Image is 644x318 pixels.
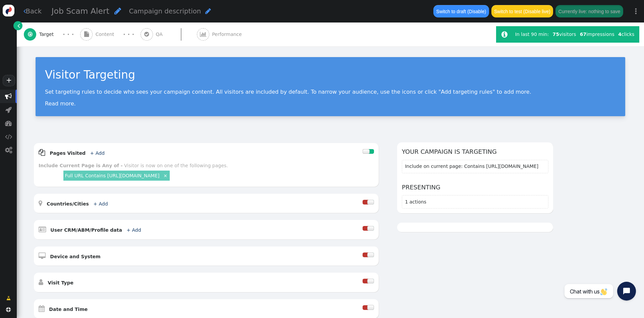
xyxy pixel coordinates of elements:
[24,22,80,46] a:  Target · · ·
[2,292,15,304] a: 
[93,201,108,207] a: + Add
[126,227,141,233] a: + Add
[5,120,12,127] span: 
[50,254,100,259] b: Device and System
[63,30,74,39] div: · · ·
[402,160,548,173] section: Include on current page: Contains [URL][DOMAIN_NAME]
[45,100,76,107] a: Read more.
[39,201,119,207] a:  Countries/Cities + Add
[580,32,586,37] b: 67
[65,173,159,178] a: Full URL Contains [URL][DOMAIN_NAME]
[200,32,206,37] span: 
[405,199,426,205] span: 1 actions
[39,305,45,312] span: 
[162,172,168,178] a: ×
[47,201,89,207] b: Countries/Cities
[96,31,117,38] span: Content
[156,31,165,38] span: QA
[50,227,122,233] b: User CRM/ABM/Profile data
[39,280,84,285] a:  Visit Type
[13,21,22,30] a: 
[28,32,33,37] span: 
[123,30,134,39] div: · · ·
[39,253,46,259] span: 
[39,200,42,207] span: 
[5,93,12,100] span: 
[39,150,115,156] a:  Pages Visited + Add
[555,5,623,17] button: Currently live: nothing to save
[80,22,141,46] a:  Content · · ·
[3,75,15,86] a: +
[618,32,634,37] span: clicks
[628,1,644,21] a: ⋮
[52,6,109,16] span: Job Scam Alert
[45,89,616,95] p: Set targeting rules to decide who sees your campaign content. All visitors are included by defaul...
[551,31,578,38] div: visitors
[197,22,257,46] a:  Performance
[5,133,12,140] span: 
[39,254,111,259] a:  Device and System
[39,149,45,156] span: 
[48,280,73,285] b: Visit Type
[45,66,616,83] div: Visitor Targeting
[39,227,152,233] a:  User CRM/ABM/Profile data + Add
[433,5,489,17] button: Switch to draft (Disable)
[141,22,197,46] a:  QA
[402,147,548,156] h6: Your campaign is targeting
[50,150,86,156] b: Pages Visited
[501,31,507,38] span: 
[114,7,121,15] span: 
[5,106,12,113] span: 
[3,5,14,16] img: logo-icon.svg
[39,307,99,312] a:  Date and Time
[49,307,88,312] b: Date and Time
[23,8,26,14] span: 
[402,183,548,192] h6: Presenting
[212,31,245,38] span: Performance
[129,7,201,15] span: Campaign description
[90,150,105,156] a: + Add
[23,6,42,16] a: Back
[84,32,89,37] span: 
[6,295,11,302] span: 
[39,31,57,38] span: Target
[618,32,622,37] b: 4
[17,22,20,29] span: 
[515,31,551,38] div: In last 90 min:
[39,279,43,285] span: 
[5,147,12,153] span: 
[205,8,211,14] span: 
[491,5,553,17] button: Switch to test (Disable live)
[124,163,228,168] div: Visitor is now on one of the following pages.
[580,32,614,37] span: impressions
[39,163,123,168] b: Include Current Page is Any of -
[144,32,149,37] span: 
[6,307,11,312] span: 
[39,226,46,233] span: 
[553,32,559,37] b: 75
